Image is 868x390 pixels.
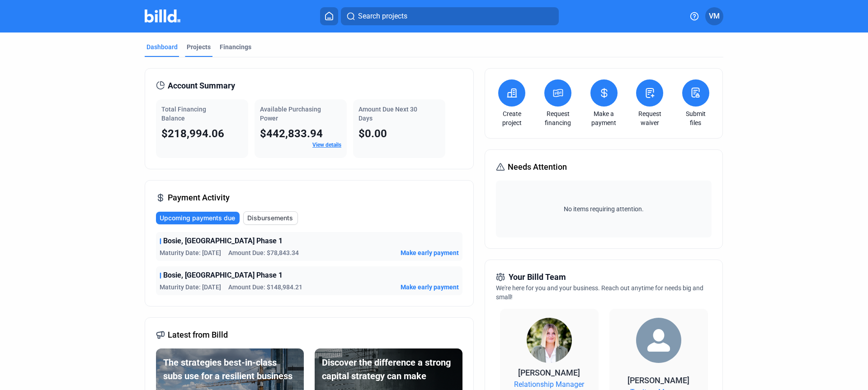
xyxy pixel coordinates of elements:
div: Projects [187,42,211,51]
span: Search projects [358,11,407,22]
span: Available Purchasing Power [260,106,321,122]
button: VM [705,7,723,25]
span: We're here for you and your business. Reach out anytime for needs big and small! [496,284,703,301]
span: Amount Due Next 30 Days [359,106,417,122]
div: Dashboard [146,42,178,51]
button: Search projects [341,7,559,25]
span: Maturity Date: [DATE] [160,283,221,292]
button: Make early payment [401,248,459,257]
img: Billd Company Logo [145,9,180,23]
div: Financings [220,42,251,51]
span: $442,833.94 [260,127,323,140]
span: $218,994.06 [161,127,224,140]
span: Maturity Date: [DATE] [160,248,221,257]
a: Request financing [542,109,574,127]
span: Bosie, [GEOGRAPHIC_DATA] Phase 1 [163,236,283,246]
a: View details [312,142,341,148]
span: Latest from Billd [168,329,228,341]
a: Submit files [680,109,712,127]
a: Make a payment [588,109,620,127]
button: Make early payment [401,283,459,292]
span: Relationship Manager [514,379,584,390]
button: Upcoming payments due [156,212,240,224]
span: Bosie, [GEOGRAPHIC_DATA] Phase 1 [163,270,283,281]
span: Upcoming payments due [160,214,235,223]
span: Payment Activity [168,191,230,204]
a: Create project [496,109,528,127]
span: No items requiring attention. [500,204,708,214]
div: Discover the difference a strong capital strategy can make [322,356,455,383]
a: Request waiver [634,109,665,127]
span: $0.00 [359,127,387,140]
span: Total Financing Balance [161,106,206,122]
span: Disbursements [247,214,293,223]
span: Needs Attention [508,161,567,173]
img: Territory Manager [636,318,681,363]
span: Amount Due: $78,843.34 [228,248,299,257]
div: The strategies best-in-class subs use for a resilient business [163,356,297,383]
span: [PERSON_NAME] [627,376,689,385]
span: VM [709,11,720,22]
span: Amount Due: $148,984.21 [228,283,302,292]
span: Your Billd Team [509,271,566,283]
span: [PERSON_NAME] [518,368,580,377]
button: Disbursements [243,211,298,225]
span: Account Summary [168,79,235,92]
img: Relationship Manager [527,318,572,363]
